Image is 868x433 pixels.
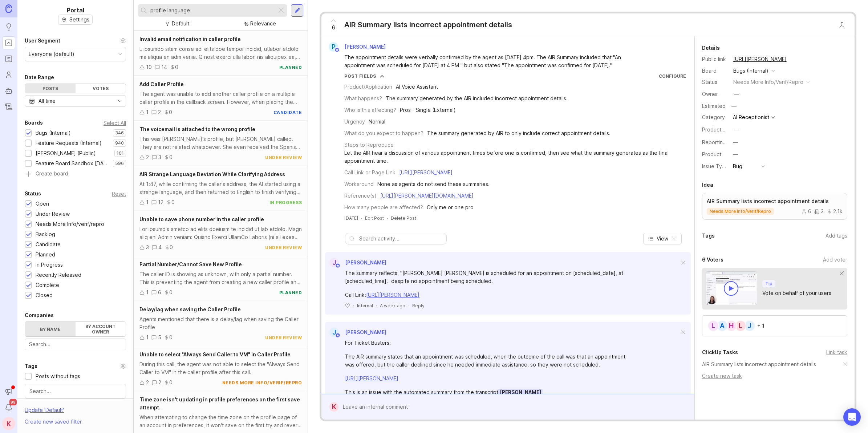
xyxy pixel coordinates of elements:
div: A [717,320,728,332]
span: [PERSON_NAME] [498,389,543,395]
div: K [2,417,15,430]
a: Ideas [2,20,15,33]
span: Partial Number/Cannot Save New Profile [139,261,242,267]
div: Status [25,189,41,198]
a: [URL][PERSON_NAME][DOMAIN_NAME] [380,193,474,199]
div: AIR Summary lists incorrect appointment details [344,20,512,30]
div: 2 [146,153,149,161]
div: The AIR summary states that an appointment was scheduled, when the outcome of the call was that a... [345,353,636,369]
p: AIR Summary lists incorrect appointment details [707,198,843,205]
div: Bugs (Internal) [36,129,71,137]
div: The appointment details were verbally confirmed by the agent as [DATE] 4pm. The AIR Summary inclu... [344,53,635,69]
button: Notifications [2,401,15,414]
div: Tags [702,231,715,240]
img: Canny Home [5,4,12,13]
div: What happens? [344,94,382,102]
div: 2.1k [827,209,843,214]
a: AIR Summary lists incorrect appointment detailsneeds more info/verif/repro632.1k [702,193,847,220]
div: · [387,215,388,221]
div: None as agents do not send these summaries. [377,180,490,188]
div: Workaround [344,180,374,188]
div: 0 [175,63,178,71]
a: Unable to save phone number in the caller profileLor ipsumd's ametco ad elits doeiusm te incidid ... [134,211,308,256]
div: 0 [169,379,173,387]
div: The summary reflects, "[PERSON_NAME] [PERSON_NAME] is scheduled for an appointment on [scheduled_... [345,269,636,285]
div: — [733,138,738,146]
div: — [734,90,739,98]
label: By name [25,322,76,336]
a: [DATE] [344,215,358,221]
span: [PERSON_NAME] [345,329,386,335]
div: Details [702,44,720,52]
input: Search... [29,340,122,348]
span: View [657,235,668,242]
div: Companies [25,311,54,320]
p: 101 [117,150,124,156]
span: [PERSON_NAME] [344,44,386,50]
a: The voicemail is attached to the wrong profileThis was [PERSON_NAME]'s profile, but [PERSON_NAME]... [134,121,308,166]
div: · [353,303,354,309]
div: Urgency [344,118,365,126]
p: Tip [765,281,772,287]
div: Vote on behalf of your users [762,289,831,297]
div: Feature Requests (Internal) [36,139,102,147]
div: At 1:47, while confirming the caller's address, the AI started using a strange language, and then... [139,180,302,196]
span: Unable to save phone number in the caller profile [139,216,264,222]
span: A week ago [380,303,405,309]
div: Update ' Default ' [25,406,64,418]
div: Internal [357,303,373,309]
h1: Portal [67,6,84,15]
div: AI Receptionist [733,115,769,120]
div: Relevance [250,20,276,28]
a: Invalid email notification in caller profileL ipsumdo sitam conse adi elits doe tempor incidid, u... [134,31,308,76]
a: [URL][PERSON_NAME] [366,292,419,298]
div: Steps to Reproduce [344,141,394,149]
div: 6 [802,209,811,214]
label: ProductboardID [702,126,741,133]
div: K [329,402,338,412]
div: 1 [146,333,149,341]
div: 3 [146,243,149,251]
button: View [643,233,682,244]
div: — [729,101,739,111]
span: AIR Strange Language Deviation While Clarifying Address [139,171,285,177]
time: [DATE] [344,215,358,221]
div: L ipsumdo sitam conse adi elits doe tempor incidid, utlabor etdolo ma aliqua en adm venia. Q nost... [139,45,302,61]
div: 5 [158,333,161,341]
div: Recently Released [36,271,81,279]
div: — [734,126,739,134]
div: Add voter [823,256,847,264]
a: Settings [58,15,93,25]
div: Date Range [25,73,54,82]
button: Close button [835,17,849,32]
div: Create new task [702,372,847,380]
a: Configure [659,73,686,79]
div: Post Fields [344,73,376,79]
span: 99 [9,399,17,405]
div: 6 Voters [702,255,723,264]
input: Search... [150,7,274,15]
div: Bugs (Internal) [733,67,768,75]
a: [URL][PERSON_NAME] [399,169,453,175]
a: Partial Number/Cannot Save New ProfileThe caller ID is showing as unknown, with only a partial nu... [134,256,308,301]
div: · [361,215,362,221]
div: Under Review [36,210,70,218]
div: 2 [158,379,161,387]
div: Complete [36,281,59,289]
div: Board [702,67,727,75]
label: Issue Type [702,163,729,169]
div: needs more info/verif/repro [222,380,302,386]
a: P[PERSON_NAME] [324,42,392,52]
div: under review [265,335,302,341]
div: Normal [369,118,385,126]
div: J [744,320,755,332]
div: Owner [702,90,727,98]
div: · [408,303,409,309]
div: needs more info/verif/repro [733,78,803,86]
div: Call Link: [345,291,636,299]
p: needs more info/verif/repro [710,209,771,214]
div: The agent was unable to add another caller profile on a multiple caller profile in the callback s... [139,90,302,106]
div: Create new saved filter [25,418,82,426]
span: Invalid email notification in caller profile [139,36,241,42]
div: For Ticket Busters: [345,339,636,347]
